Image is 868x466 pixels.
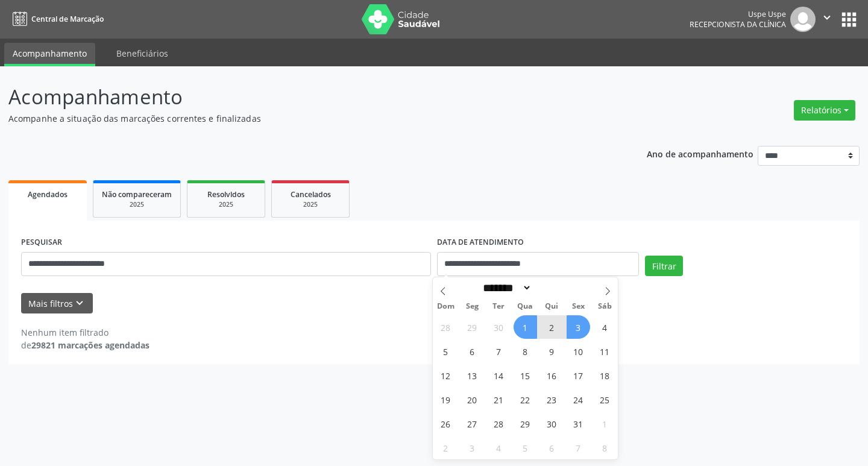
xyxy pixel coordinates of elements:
[593,412,617,435] span: Novembro 1, 2025
[690,19,786,30] span: Recepcionista da clínica
[567,339,590,363] span: Outubro 10, 2025
[461,364,484,387] span: Outubro 13, 2025
[816,7,838,32] button: 
[479,282,532,294] select: Month
[514,339,537,363] span: Outubro 8, 2025
[487,436,511,459] span: Novembro 4, 2025
[434,339,458,363] span: Outubro 5, 2025
[28,189,68,200] span: Agendados
[21,339,149,351] div: de
[790,7,816,32] img: img
[593,315,617,339] span: Outubro 4, 2025
[8,112,604,125] p: Acompanhe a situação das marcações correntes e finalizadas
[645,256,683,276] button: Filtrar
[461,315,484,339] span: Setembro 29, 2025
[487,364,511,387] span: Outubro 14, 2025
[4,43,95,66] a: Acompanhamento
[512,303,538,310] span: Qua
[434,388,458,411] span: Outubro 19, 2025
[21,293,93,314] button: Mais filtroskeyboard_arrow_down
[540,315,564,339] span: Outubro 2, 2025
[540,388,564,411] span: Outubro 23, 2025
[433,303,459,310] span: Dom
[207,189,245,200] span: Resolvidos
[540,436,564,459] span: Novembro 6, 2025
[21,326,149,339] div: Nenhum item filtrado
[567,364,590,387] span: Outubro 17, 2025
[437,233,524,252] label: DATA DE ATENDIMENTO
[820,11,834,24] i: 
[73,297,86,310] i: keyboard_arrow_down
[102,189,172,200] span: Não compareceram
[540,412,564,435] span: Outubro 30, 2025
[487,412,511,435] span: Outubro 28, 2025
[459,303,485,310] span: Seg
[567,436,590,459] span: Novembro 7, 2025
[794,100,855,121] button: Relatórios
[538,303,565,310] span: Qui
[647,146,753,161] p: Ano de acompanhamento
[434,412,458,435] span: Outubro 26, 2025
[593,388,617,411] span: Outubro 25, 2025
[487,315,511,339] span: Setembro 30, 2025
[31,14,104,24] span: Central de Marcação
[593,436,617,459] span: Novembro 8, 2025
[461,412,484,435] span: Outubro 27, 2025
[540,339,564,363] span: Outubro 9, 2025
[540,364,564,387] span: Outubro 16, 2025
[461,388,484,411] span: Outubro 20, 2025
[102,200,172,209] div: 2025
[593,339,617,363] span: Outubro 11, 2025
[514,412,537,435] span: Outubro 29, 2025
[567,412,590,435] span: Outubro 31, 2025
[838,9,860,30] button: apps
[532,282,571,294] input: Year
[593,364,617,387] span: Outubro 18, 2025
[567,315,590,339] span: Outubro 3, 2025
[514,436,537,459] span: Novembro 5, 2025
[108,43,177,64] a: Beneficiários
[461,339,484,363] span: Outubro 6, 2025
[514,364,537,387] span: Outubro 15, 2025
[514,315,537,339] span: Outubro 1, 2025
[487,339,511,363] span: Outubro 7, 2025
[514,388,537,411] span: Outubro 22, 2025
[487,388,511,411] span: Outubro 21, 2025
[21,233,62,252] label: PESQUISAR
[591,303,618,310] span: Sáb
[485,303,512,310] span: Ter
[8,9,104,29] a: Central de Marcação
[565,303,591,310] span: Sex
[8,82,604,112] p: Acompanhamento
[690,9,786,19] div: Uspe Uspe
[434,315,458,339] span: Setembro 28, 2025
[280,200,341,209] div: 2025
[291,189,331,200] span: Cancelados
[434,436,458,459] span: Novembro 2, 2025
[31,339,149,351] strong: 29821 marcações agendadas
[461,436,484,459] span: Novembro 3, 2025
[434,364,458,387] span: Outubro 12, 2025
[196,200,256,209] div: 2025
[567,388,590,411] span: Outubro 24, 2025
